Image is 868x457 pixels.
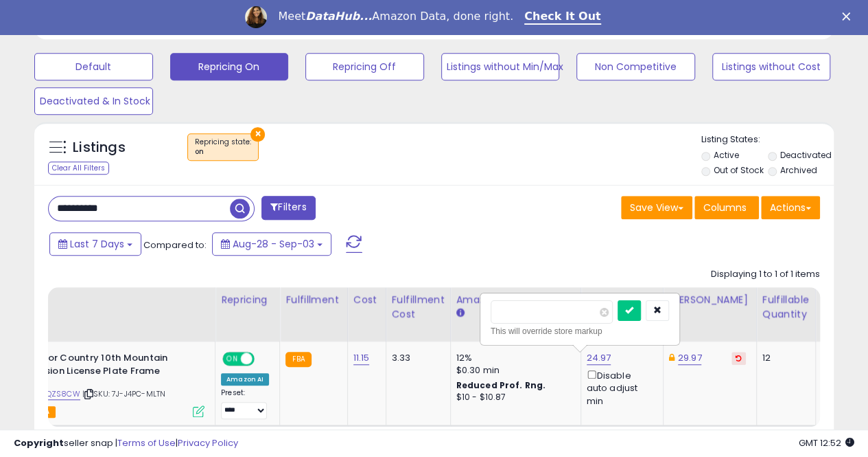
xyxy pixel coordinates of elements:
[233,237,314,251] span: Aug-28 - Sep-03
[456,392,570,403] div: $10 - $10.87
[711,268,820,281] div: Displaying 1 to 1 of 1 items
[701,133,834,146] p: Listing States:
[392,293,445,322] div: Fulfillment Cost
[143,238,207,252] span: Compared to:
[842,12,856,21] div: Close
[245,6,267,28] img: Profile image for Georgie
[456,364,570,377] div: $0.30 min
[14,437,238,450] div: seller snap | |
[49,232,141,256] button: Last 7 Days
[678,351,702,365] a: 29.97
[524,10,601,25] a: Check It Out
[170,53,289,80] button: Repricing On
[712,53,831,80] button: Listings without Cost
[353,293,380,307] div: Cost
[30,352,196,381] b: Honor Country 10th Mountain Division License Plate Frame
[221,293,274,307] div: Repricing
[780,164,817,176] label: Archived
[762,352,805,364] div: 12
[278,10,513,23] div: Meet Amazon Data, done right.
[713,149,738,161] label: Active
[14,436,64,449] strong: Copyright
[73,138,126,157] h5: Listings
[669,293,751,307] div: [PERSON_NAME]
[195,137,251,157] span: Repricing state :
[703,201,747,214] span: Columns
[253,353,274,365] span: OFF
[285,293,341,307] div: Fulfillment
[305,10,372,23] i: DataHub...
[221,373,269,386] div: Amazon AI
[48,161,109,175] div: Clear All Filters
[117,436,176,449] a: Terms of Use
[82,388,165,399] span: | SKU: 7J-J4PC-MLTN
[441,53,560,80] button: Listings without Min/Max
[221,388,269,419] div: Preset:
[285,352,311,367] small: FBA
[178,436,238,449] a: Privacy Policy
[261,196,315,220] button: Filters
[491,324,669,338] div: This will override store markup
[576,53,695,80] button: Non Competitive
[212,232,331,256] button: Aug-28 - Sep-03
[587,351,611,365] a: 24.97
[27,388,80,400] a: B00TQZS8CW
[713,164,763,176] label: Out of Stock
[456,379,546,391] b: Reduced Prof. Rng.
[456,293,575,307] div: Amazon Fees
[34,53,153,80] button: Default
[587,368,653,408] div: Disable auto adjust min
[392,352,440,364] div: 3.33
[34,87,153,115] button: Deactivated & In Stock
[799,436,854,449] span: 2025-09-12 12:52 GMT
[456,307,465,320] small: Amazon Fees.
[353,351,370,365] a: 11.15
[224,353,241,365] span: ON
[250,127,265,142] button: ×
[456,352,570,364] div: 12%
[70,237,124,251] span: Last 7 Days
[762,293,810,322] div: Fulfillable Quantity
[195,147,251,157] div: on
[780,149,832,161] label: Deactivated
[694,196,759,219] button: Columns
[621,196,692,219] button: Save View
[305,53,424,80] button: Repricing Off
[761,196,820,219] button: Actions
